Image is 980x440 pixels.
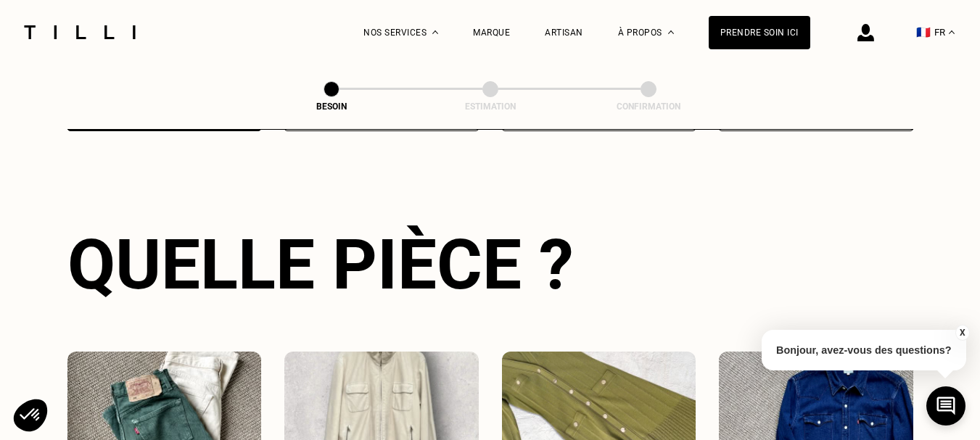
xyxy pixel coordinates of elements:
[432,30,438,34] img: Menu déroulant
[473,28,510,38] a: Marque
[709,16,810,49] a: Prendre soin ici
[576,101,721,112] div: Confirmation
[857,24,874,41] img: icône connexion
[259,101,404,112] div: Besoin
[545,28,583,38] a: Artisan
[668,30,674,34] img: Menu déroulant à propos
[916,25,931,39] span: 🇫🇷
[67,224,913,305] div: Quelle pièce ?
[949,30,955,34] img: menu déroulant
[762,330,966,370] p: Bonjour, avez-vous des questions?
[418,101,563,112] div: Estimation
[19,25,141,39] img: Logo du service de couturière Tilli
[955,325,969,341] button: X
